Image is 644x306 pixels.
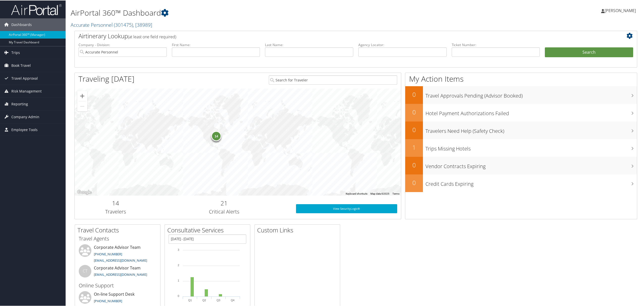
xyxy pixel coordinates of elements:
[178,279,179,282] tspan: 1
[405,121,637,139] a: 0Travelers Need Help (Safety Check)
[78,208,152,215] h3: Travelers
[79,264,91,277] div: CT
[77,101,87,111] button: Zoom out
[71,7,451,18] h1: AirPortal 360™ Dashboard
[425,142,637,152] h3: Trips Missing Hotels
[405,143,423,151] h2: 1
[11,3,62,15] img: airportal-logo.png
[425,160,637,169] h3: Vendor Contracts Expiring
[392,192,399,195] a: Terms (opens in new tab)
[405,156,637,174] a: 0Vendor Contracts Expiring
[269,75,397,84] input: Search for Traveler
[76,189,93,195] img: Google
[178,263,179,266] tspan: 2
[77,225,160,234] h2: Travel Contacts
[114,21,133,28] span: ( 301475 )
[405,160,423,169] h2: 0
[405,178,423,187] h2: 0
[257,225,340,234] h2: Custom Links
[11,72,38,84] span: Travel Approval
[425,89,637,99] h3: Travel Approvals Pending (Advisor Booked)
[78,198,152,207] h2: 14
[172,42,260,47] label: First Name:
[405,103,637,121] a: 0Hotel Payment Authorizations Failed
[605,7,636,13] span: [PERSON_NAME]
[76,244,159,264] li: Corporate Advisor Team
[79,235,156,242] h3: Travel Agents
[358,42,447,47] label: Agency Locator:
[94,298,122,303] a: [PHONE_NUMBER]
[405,73,637,84] h1: My Action Items
[78,73,135,84] h1: Traveling [DATE]
[188,298,192,301] text: Q1
[405,139,637,156] a: 1Trips Missing Hotels
[94,258,147,262] a: [EMAIL_ADDRESS][DOMAIN_NAME]
[11,97,28,110] span: Reporting
[545,47,633,57] button: Search
[231,298,235,301] text: Q4
[11,18,32,30] span: Dashboards
[178,294,179,297] tspan: 0
[77,90,87,101] button: Zoom in
[211,131,221,141] div: 14
[202,298,206,301] text: Q2
[370,192,389,195] span: Map data ©2025
[11,46,20,58] span: Trips
[425,125,637,134] h3: Travelers Need Help (Safety Check)
[425,107,637,116] h3: Hotel Payment Authorizations Failed
[94,272,147,276] a: [EMAIL_ADDRESS][DOMAIN_NAME]
[11,110,39,123] span: Company Admin
[11,123,38,136] span: Employee Tools
[452,42,540,47] label: Ticket Number:
[405,86,637,103] a: 0Travel Approvals Pending (Advisor Booked)
[217,298,220,301] text: Q3
[405,107,423,116] h2: 0
[133,21,152,28] span: , [ 38989 ]
[76,189,93,195] a: Open this area in Google Maps (opens a new window)
[11,84,42,97] span: Risk Management
[128,34,176,39] span: (at least one field required)
[178,248,179,251] tspan: 3
[265,42,353,47] label: Last Name:
[71,21,152,28] a: Accurate Personnel
[78,42,167,47] label: Company - Division:
[346,192,367,195] button: Keyboard shortcuts
[296,204,397,213] a: View SecurityLogic®
[425,177,637,187] h3: Credit Cards Expiring
[160,208,288,215] h3: Critical Alerts
[405,174,637,192] a: 0Credit Cards Expiring
[11,59,31,71] span: Book Travel
[160,198,288,207] h2: 21
[94,251,122,256] a: [PHONE_NUMBER]
[76,264,159,281] li: Corporate Advisor Team
[78,31,586,40] h2: Airtinerary Lookup
[601,3,641,18] a: [PERSON_NAME]
[405,90,423,98] h2: 0
[79,282,156,289] h3: Online Support
[167,225,250,234] h2: Consultative Services
[405,125,423,134] h2: 0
